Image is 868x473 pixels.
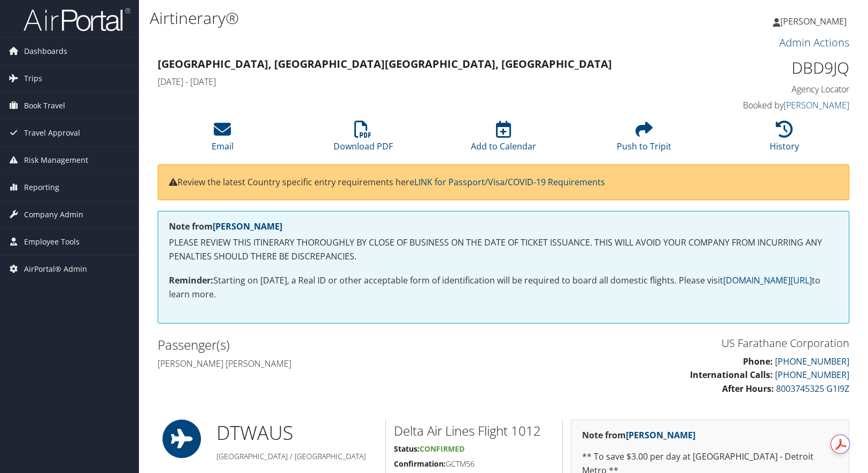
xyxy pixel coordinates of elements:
h1: Airtinerary® [150,7,622,29]
a: [PERSON_NAME] [773,5,857,37]
h2: Passenger(s) [158,336,495,354]
h2: Delta Air Lines Flight 1012 [394,422,554,440]
a: [PERSON_NAME] [213,220,282,232]
a: LINK for Passport/Visa/COVID-19 Requirements [414,176,605,188]
strong: [GEOGRAPHIC_DATA], [GEOGRAPHIC_DATA] [GEOGRAPHIC_DATA], [GEOGRAPHIC_DATA] [158,57,612,71]
a: Admin Actions [779,35,849,50]
a: Download PDF [334,127,393,152]
h5: [GEOGRAPHIC_DATA] / [GEOGRAPHIC_DATA] [216,451,377,462]
strong: Reminder: [169,274,213,286]
h1: DBD9JQ [688,57,849,79]
span: Dashboards [24,38,67,65]
span: Company Admin [24,201,83,228]
span: Trips [24,65,42,92]
p: Review the latest Country specific entry requirements here [169,176,838,190]
strong: After Hours: [722,383,774,395]
a: [DOMAIN_NAME][URL] [723,274,812,286]
h3: US Farathane Corporation [511,336,849,351]
span: [PERSON_NAME] [780,15,847,27]
a: Email [212,127,234,152]
a: 8003745325 G1I9Z [776,383,849,395]
h4: Booked by [688,99,849,111]
a: [PHONE_NUMBER] [775,356,849,367]
p: PLEASE REVIEW THIS ITINERARY THOROUGHLY BY CLOSE OF BUSINESS ON THE DATE OF TICKET ISSUANCE. THIS... [169,236,838,263]
strong: Phone: [743,356,773,367]
a: Add to Calendar [471,127,536,152]
strong: Confirmation: [394,459,446,469]
span: Confirmed [420,444,464,454]
strong: International Calls: [690,369,773,381]
h1: DTW AUS [216,420,377,446]
a: [PERSON_NAME] [626,429,695,441]
a: Push to Tripit [617,127,671,152]
span: Travel Approval [24,120,80,146]
span: Risk Management [24,147,88,174]
h4: Agency Locator [688,83,849,95]
h5: GCTM56 [394,459,554,469]
img: airportal-logo.png [24,7,130,32]
span: AirPortal® Admin [24,256,87,282]
strong: Note from [582,429,695,441]
h4: [DATE] - [DATE] [158,76,672,88]
span: Employee Tools [24,228,80,255]
a: [PHONE_NUMBER] [775,369,849,381]
a: History [770,127,799,152]
strong: Status: [394,444,420,454]
span: Reporting [24,174,59,201]
span: Book Travel [24,92,65,119]
p: Starting on [DATE], a Real ID or other acceptable form of identification will be required to boar... [169,274,838,301]
strong: Note from [169,220,282,232]
a: [PERSON_NAME] [784,99,849,111]
h4: [PERSON_NAME] [PERSON_NAME] [158,358,495,369]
